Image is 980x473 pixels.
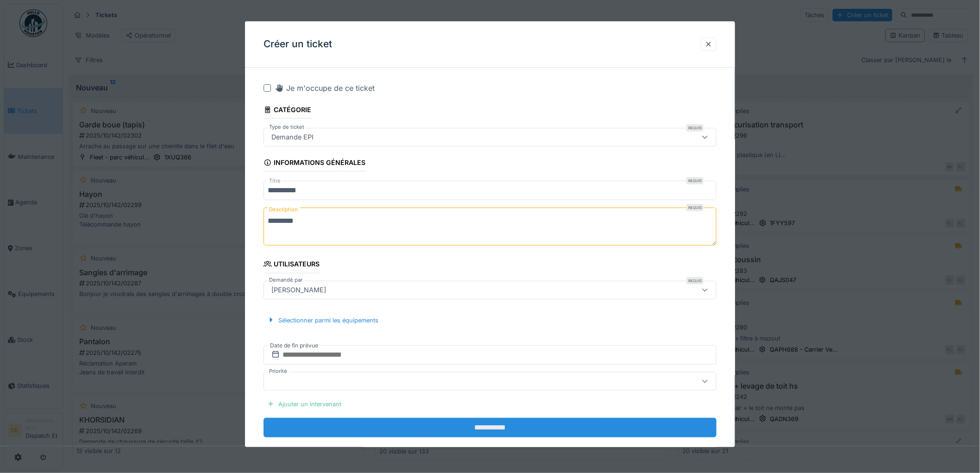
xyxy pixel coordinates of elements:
[269,341,319,351] label: Date de fin prévue
[267,177,283,185] label: Titre
[264,314,382,326] div: Sélectionner parmi les équipements
[264,103,311,119] div: Catégorie
[686,177,704,184] div: Requis
[275,82,375,94] div: Je m'occupe de ce ticket
[267,276,304,284] label: Demandé par
[686,124,704,132] div: Requis
[268,132,317,142] div: Demande EPI
[686,277,704,284] div: Requis
[264,257,320,273] div: Utilisateurs
[268,284,330,295] div: [PERSON_NAME]
[686,204,704,211] div: Requis
[264,398,345,410] div: Ajouter un intervenant
[267,204,300,215] label: Description
[264,156,365,171] div: Informations générales
[264,38,332,50] h3: Créer un ticket
[267,367,289,375] label: Priorité
[267,123,306,131] label: Type de ticket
